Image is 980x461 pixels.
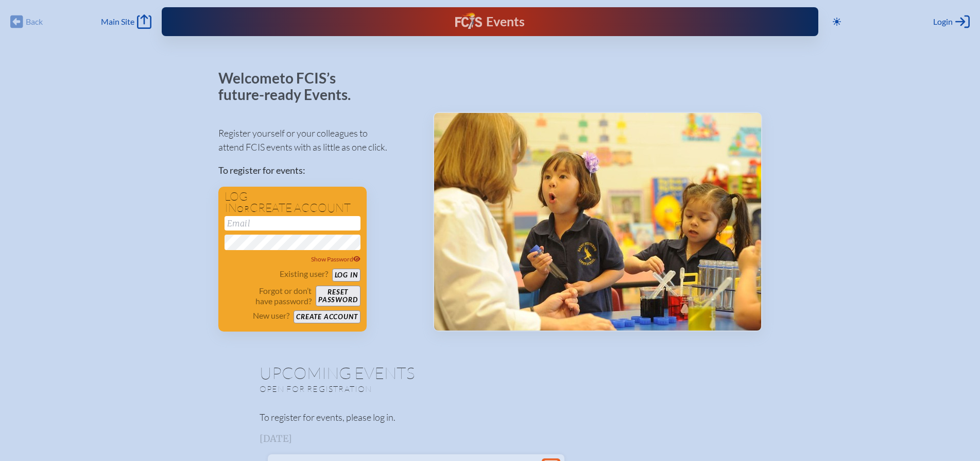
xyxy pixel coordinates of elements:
input: Email [225,216,360,230]
h1: Log in create account [225,191,360,214]
a: Main Site [101,14,151,29]
span: or [237,204,250,214]
button: Create account [294,310,360,323]
div: FCIS Events — Future ready [342,12,638,31]
h1: Upcoming Events [260,365,721,381]
p: Welcome to FCIS’s future-ready Events. [218,70,363,103]
p: Open for registration [260,384,531,394]
span: Show Password [311,255,360,263]
img: Events [434,113,761,331]
p: Register yourself or your colleagues to attend FCIS events with as little as one click. [218,126,417,154]
h3: [DATE] [260,434,721,444]
p: To register for events: [218,163,417,177]
p: New user? [253,310,289,321]
p: Forgot or don’t have password? [225,286,312,306]
p: To register for events, please log in. [260,410,721,424]
button: Resetpassword [316,286,360,306]
span: Main Site [101,17,134,27]
span: Login [933,17,953,27]
p: Existing user? [280,269,328,279]
button: Log in [332,269,360,282]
